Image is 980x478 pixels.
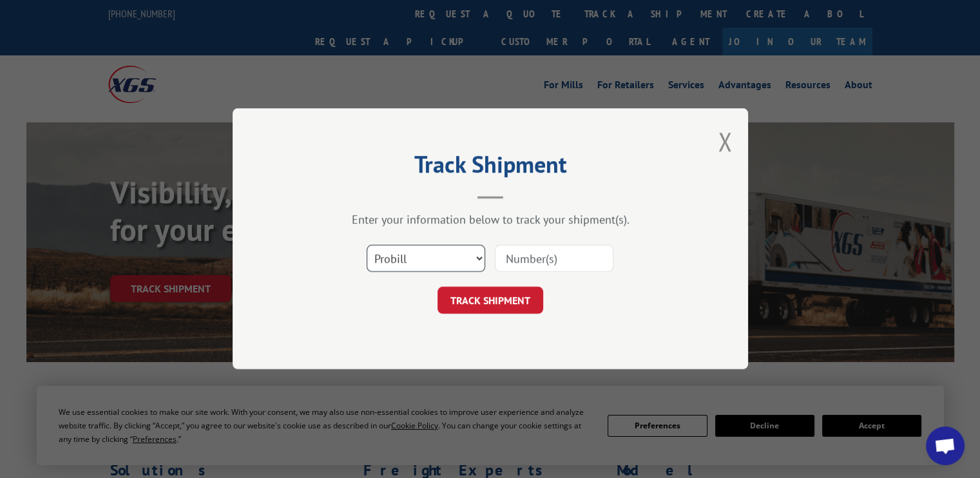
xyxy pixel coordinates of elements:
[718,124,732,158] button: Close modal
[297,155,684,180] h2: Track Shipment
[437,287,543,314] button: TRACK SHIPMENT
[926,426,965,465] div: Open chat
[297,213,684,227] div: Enter your information below to track your shipment(s).
[495,245,613,272] input: Number(s)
